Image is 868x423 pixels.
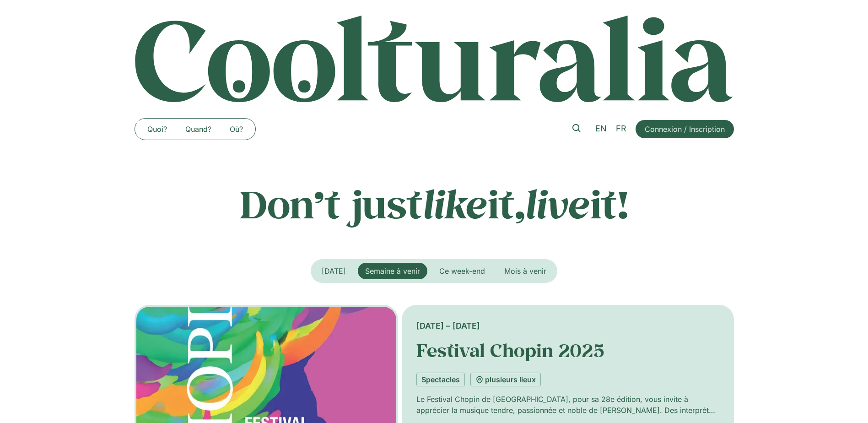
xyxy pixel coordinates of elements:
p: Le Festival Chopin de [GEOGRAPHIC_DATA], pour sa 28e édition, vous invite à apprécier la musique ... [416,394,719,416]
a: Quand? [176,122,221,136]
span: Ce week-end [439,266,485,276]
span: EN [595,124,607,133]
a: EN [591,122,611,136]
a: Où? [221,122,252,136]
span: Connexion / Inscription [645,124,725,135]
a: Connexion / Inscription [636,120,734,138]
a: plusieurs lieux [470,373,541,386]
a: Quoi? [138,122,176,136]
em: like [423,178,488,229]
span: Semaine à venir [365,266,420,276]
a: Spectacles [416,373,465,386]
span: Mois à venir [504,266,546,276]
p: Don’t just it, it! [135,181,734,227]
a: FR [611,122,631,136]
a: Festival Chopin 2025 [416,338,604,362]
span: FR [616,124,626,133]
span: [DATE] [322,266,346,276]
div: [DATE] – [DATE] [416,320,719,332]
em: live [525,178,590,229]
nav: Menu [138,122,252,136]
